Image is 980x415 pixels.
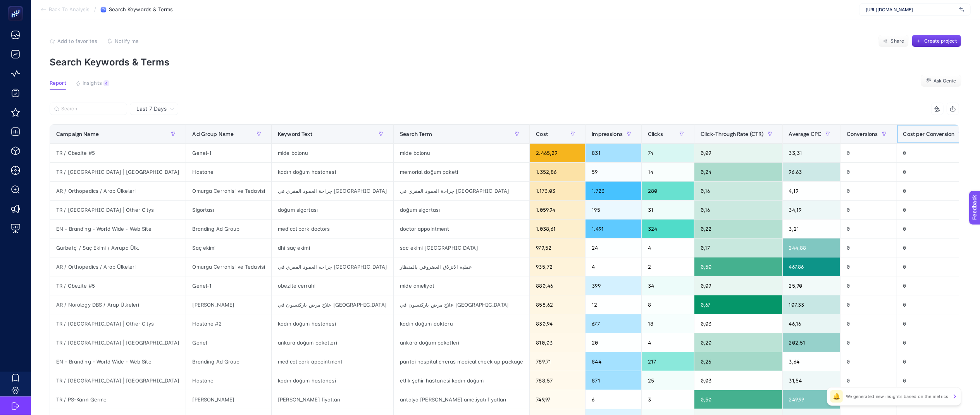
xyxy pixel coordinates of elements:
button: Ask Genie [921,75,961,87]
div: 195 [586,201,641,219]
div: 1.059,94 [530,201,585,219]
div: EN - Branding - World Wide - Web Site [50,352,186,371]
div: kadın doğum hastanesi [272,314,393,333]
span: Back To Analysis [49,7,90,13]
div: TR / [GEOGRAPHIC_DATA] | [GEOGRAPHIC_DATA] [50,371,186,390]
div: 0 [897,295,973,314]
div: 830,94 [530,314,585,333]
div: Genel [186,333,271,352]
div: 0,17 [694,238,782,257]
div: 0 [840,257,897,276]
div: 18 [642,314,694,333]
div: 979,52 [530,238,585,257]
div: pantai hospital cheras medical check up package [394,352,529,371]
div: Omurga Cerrahisi ve Tedavisi [186,257,271,276]
div: kadın doğum doktoru [394,314,529,333]
div: ankara doğum paketleri [394,333,529,352]
button: Notify me [107,38,139,44]
div: 1.723 [586,182,641,200]
div: 2 [642,257,694,276]
div: TR / Obezite #5 [50,276,186,295]
div: 0 [840,333,897,352]
div: obezite cerrahi [272,276,393,295]
div: 46,16 [783,314,840,333]
span: [URL][DOMAIN_NAME] [866,7,956,13]
div: Hastane [186,371,271,390]
button: Add to favorites [50,38,97,44]
div: 858,62 [530,295,585,314]
div: 880,46 [530,276,585,295]
div: 0,16 [694,201,782,219]
div: 1.038,61 [530,220,585,238]
span: Impressions [592,131,623,137]
span: Click-Through Rate (CTR) [701,131,763,137]
div: 24 [586,238,641,257]
div: 8 [642,295,694,314]
div: ankara doğum paketleri [272,333,393,352]
div: Hastane #2 [186,314,271,333]
div: 4 [642,238,694,257]
span: Conversions [847,131,878,137]
div: 0,03 [694,314,782,333]
div: 0 [840,144,897,162]
div: 0,67 [694,295,782,314]
div: 1.173,03 [530,182,585,200]
div: 4 [586,257,641,276]
div: Saç ekimi [186,238,271,257]
div: 0,26 [694,352,782,371]
div: 59 [586,163,641,181]
span: Report [50,80,66,86]
div: Gurbetçi / Saç Ekimi / Avrupa Ülk. [50,238,186,257]
span: Cost per Conversion [903,131,955,137]
div: 0 [840,220,897,238]
div: mide balonu [394,144,529,162]
div: 25 [642,371,694,390]
div: AR / Orthopedics / Arap Ülkeleri [50,257,186,276]
div: 3 [642,390,694,409]
div: Genel-1 [186,276,271,295]
div: 0 [897,333,973,352]
p: We generated new insights based on the metrics [846,393,949,400]
div: 0 [897,257,973,276]
div: 14 [642,163,694,181]
div: 31 [642,201,694,219]
div: 0 [840,371,897,390]
div: AR / Norology DBS / Arap Ülkeleri [50,295,186,314]
button: Share [878,35,909,47]
div: dhi saç ekimi [272,238,393,257]
div: 0 [840,201,897,219]
div: 107,33 [783,295,840,314]
div: 0 [897,220,973,238]
div: 0 [840,295,897,314]
span: Last 7 Days [136,105,167,113]
div: Omurga Cerrahisi ve Tedavisi [186,182,271,200]
div: [PERSON_NAME] [186,295,271,314]
div: جراحة العمود الفقري في [GEOGRAPHIC_DATA] [394,182,529,200]
span: Search Term [400,131,432,137]
div: 0 [840,352,897,371]
div: TR / [GEOGRAPHIC_DATA] | [GEOGRAPHIC_DATA] [50,163,186,181]
span: Notify me [115,38,139,44]
div: 244,88 [783,238,840,257]
div: 789,71 [530,352,585,371]
div: [PERSON_NAME] [186,390,271,409]
div: 0 [897,144,973,162]
input: Search [61,106,122,112]
div: علاج مرض باركنسون في [GEOGRAPHIC_DATA] [272,295,393,314]
div: kadın doğum hastanesi [272,163,393,181]
button: Create project [912,35,961,47]
div: 0,03 [694,371,782,390]
div: جراحة العمود الفقري في [GEOGRAPHIC_DATA] [272,182,393,200]
div: جراحة العمود الفقري في [GEOGRAPHIC_DATA] [272,257,393,276]
div: 324 [642,220,694,238]
div: 0,24 [694,163,782,181]
span: Ask Genie [933,78,956,84]
span: Keyword Text [278,131,312,137]
div: AR / Orthopedics / Arap Ülkeleri [50,182,186,200]
div: medical park appointment [272,352,393,371]
div: 0 [897,238,973,257]
div: 74 [642,144,694,162]
div: 935,72 [530,257,585,276]
span: Average CPC [789,131,822,137]
div: 12 [586,295,641,314]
